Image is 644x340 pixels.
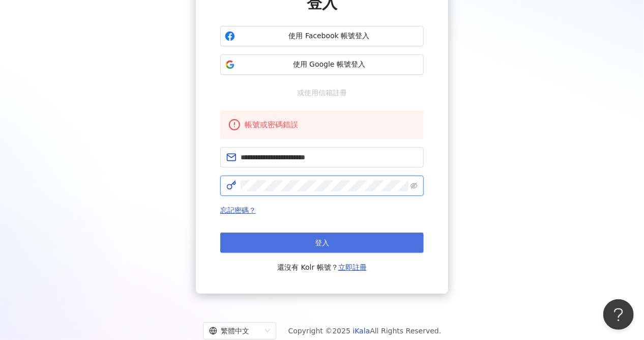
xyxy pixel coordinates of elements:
[220,206,256,214] a: 忘記密碼？
[315,239,329,247] span: 登入
[353,327,370,335] a: iKala
[209,323,261,339] div: 繁體中文
[239,31,419,41] span: 使用 Facebook 帳號登入
[277,261,367,273] span: 還沒有 Kolr 帳號？
[245,119,416,131] div: 帳號或密碼錯誤
[239,60,419,70] span: 使用 Google 帳號登入
[338,263,367,271] a: 立即註冊
[288,325,442,337] span: Copyright © 2025 All Rights Reserved.
[411,182,418,189] span: eye-invisible
[220,54,424,75] button: 使用 Google 帳號登入
[603,299,634,330] iframe: Help Scout Beacon - Open
[220,233,424,253] button: 登入
[290,87,354,98] span: 或使用信箱註冊
[220,26,424,46] button: 使用 Facebook 帳號登入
